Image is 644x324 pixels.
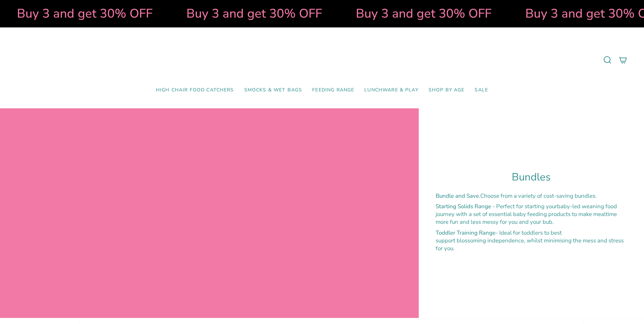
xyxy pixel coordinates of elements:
strong: Buy 3 and get 30% OFF [6,5,141,22]
span: Feeding Range [312,87,354,93]
a: SALE [469,82,493,98]
p: Choose from a variety of cost-saving bundles. [436,192,627,200]
strong: Toddler Training Range [436,229,496,237]
a: Mumma’s Little Helpers [264,38,381,82]
a: Shop by Age [423,82,470,98]
a: Lunchware & Play [359,82,423,98]
span: Smocks & Wet Bags [244,87,302,93]
p: - Perfect for starting your [436,202,627,226]
strong: Buy 3 and get 30% OFF [345,5,480,22]
strong: Bundle and Save. [436,192,480,200]
strong: Buy 3 and get 30% OFF [175,5,311,22]
p: - Ideal for toddlers to best support blossoming independence, whilst minimising the mess and stre... [436,229,627,252]
span: baby-led weaning food journey with a set of essential baby feeding products to make mealtime more... [436,202,617,226]
strong: Starting Solids Range [436,202,491,210]
span: Lunchware & Play [364,87,418,93]
span: SALE [475,87,488,93]
a: High Chair Food Catchers [151,82,239,98]
a: Feeding Range [307,82,359,98]
h1: Bundles [436,171,627,183]
span: Shop by Age [429,87,465,93]
span: High Chair Food Catchers [156,87,234,93]
a: Smocks & Wet Bags [239,82,307,98]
